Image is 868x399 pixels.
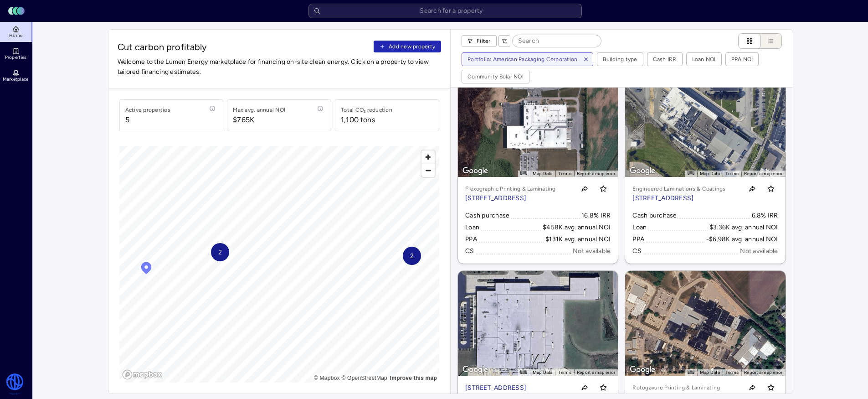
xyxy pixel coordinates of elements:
button: Zoom out [421,164,435,177]
a: Mapbox logo [122,369,162,380]
div: Portfolio: American Packaging Corporation [467,55,577,64]
button: Toggle favorite [764,181,778,196]
div: -$6.98K avg. annual NOI [706,234,778,244]
div: Loan NOI [692,55,716,64]
a: MapFlexographic Printing & Laminating[STREET_ADDRESS]Toggle favoriteCash purchase16.8% IRRLoan$45... [458,72,618,264]
p: [STREET_ADDRESS] [465,193,556,203]
a: Mapbox [314,375,340,381]
div: Community Solar NOI [467,72,524,81]
span: Welcome to the Lumen Energy marketplace for financing on-site clean energy. Click on a property t... [118,57,442,77]
div: $131K avg. annual NOI [545,234,611,244]
span: $765K [233,114,285,125]
span: Add new property [389,42,435,51]
button: Toggle favorite [596,380,611,395]
div: Loan [632,223,647,233]
div: 1,100 tons [341,114,375,125]
button: Community Solar NOI [462,70,529,83]
button: Toggle favorite [596,181,611,196]
div: Cash purchase [465,211,509,221]
img: Watershed [5,373,24,395]
button: Filter [462,35,497,47]
div: Map marker [211,243,229,261]
a: OpenStreetMap [341,375,387,381]
button: Portfolio: American Packaging Corporation [462,53,579,66]
p: Engineered Laminations & Coatings [632,184,725,193]
p: Flexographic Printing & Laminating [465,184,556,193]
button: Cash IRR [647,53,682,66]
input: Search [513,35,601,47]
div: Map marker [403,247,421,265]
div: Cash IRR [653,55,677,64]
span: Filter [477,36,491,46]
div: PPA NOI [731,55,753,64]
div: $458K avg. annual NOI [543,223,611,233]
div: Loan [465,223,479,233]
div: CS [632,246,642,256]
div: $3.36K avg. annual NOI [709,223,778,233]
a: MapEngineered Laminations & Coatings[STREET_ADDRESS]Toggle favoriteCash purchase6.8% IRRLoan$3.36... [625,72,785,264]
div: Total CO₂ reduction [341,105,392,114]
input: Search for a property [308,4,582,18]
button: Add new property [374,41,441,52]
canvas: Map [119,146,440,383]
p: [STREET_ADDRESS] [632,193,725,203]
span: Properties [5,55,27,60]
div: PPA [632,234,644,244]
div: Building type [603,55,637,64]
button: List view [752,33,782,49]
span: Zoom out [421,164,435,177]
button: Building type [597,53,642,66]
span: 2 [410,251,413,261]
div: PPA [465,234,477,244]
button: Zoom in [421,150,435,164]
div: Not available [573,246,611,256]
div: Map marker [139,261,153,277]
button: PPA NOI [726,53,759,66]
span: 5 [125,114,170,125]
span: 2 [218,247,221,257]
p: Rotogavure Printing & Laminating [632,383,720,392]
div: Active properties [125,105,170,114]
div: Cash purchase [632,211,677,221]
span: Marketplace [3,77,28,82]
div: 16.8% IRR [581,211,611,221]
span: Home [9,33,22,38]
div: 6.8% IRR [752,211,778,221]
div: Not available [740,246,778,256]
a: Map feedback [390,375,437,381]
button: Loan NOI [687,53,721,66]
button: Cards view [738,33,761,49]
div: CS [465,246,474,256]
div: Max avg. annual NOI [233,105,285,114]
button: Toggle favorite [764,380,778,395]
span: Cut carbon profitably [118,41,370,53]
